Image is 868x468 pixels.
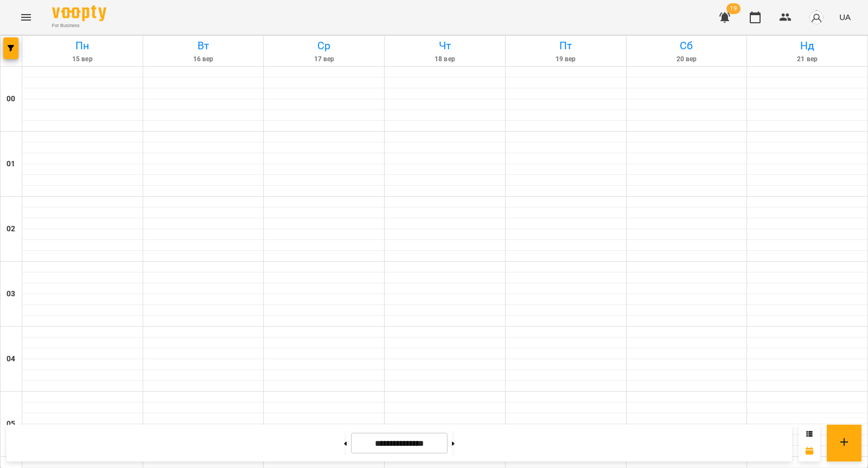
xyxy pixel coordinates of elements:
h6: Пт [507,37,624,54]
button: Menu [13,4,39,30]
h6: 20 вер [628,54,745,64]
h6: 21 вер [749,54,866,64]
h6: 17 вер [265,54,382,64]
button: UA [835,7,855,27]
span: 19 [726,3,741,14]
h6: Нд [749,37,866,54]
h6: 00 [7,93,15,105]
span: For Business [52,22,106,29]
h6: Ср [265,37,382,54]
h6: 15 вер [24,54,141,64]
h6: Чт [386,37,503,54]
span: UA [839,11,851,23]
h6: 18 вер [386,54,503,64]
h6: Пн [24,37,141,54]
h6: Вт [145,37,262,54]
h6: 03 [7,288,15,300]
img: Voopty Logo [52,5,106,21]
h6: 01 [7,158,15,170]
h6: 02 [7,223,15,235]
h6: Сб [628,37,745,54]
h6: 16 вер [145,54,262,64]
h6: 19 вер [507,54,624,64]
h6: 04 [7,353,15,365]
img: avatar_s.png [809,10,824,25]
